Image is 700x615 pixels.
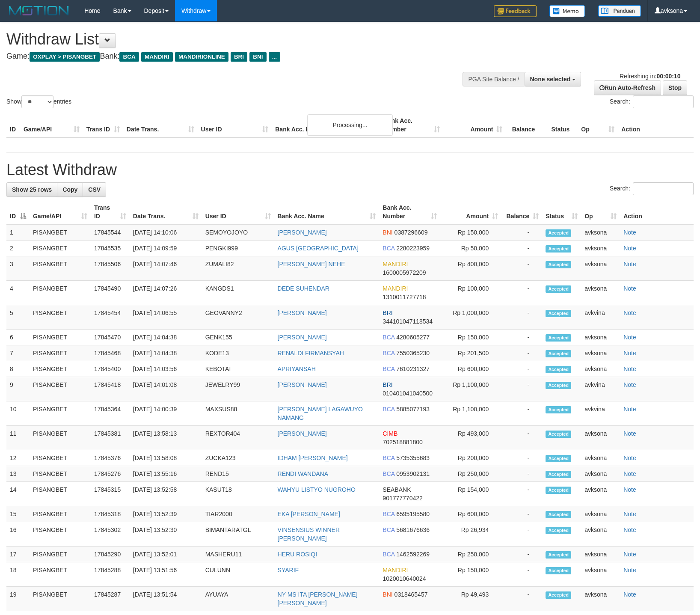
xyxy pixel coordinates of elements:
[581,241,620,256] td: avksona
[581,562,620,587] td: avksona
[278,309,327,316] a: [PERSON_NAME]
[440,401,501,426] td: Rp 1,100,000
[130,450,202,466] td: [DATE] 13:58:08
[30,401,91,426] td: PISANGBET
[91,305,130,330] td: 17845454
[278,455,348,461] a: IDHAM [PERSON_NAME]
[396,245,430,252] span: Copy 2280223959 to clipboard
[440,466,501,482] td: Rp 250,000
[546,245,571,253] span: Accepted
[383,269,426,276] span: Copy 1600005972209 to clipboard
[30,52,100,62] span: OXPLAY > PISANGBET
[383,245,394,252] span: BCA
[30,377,91,401] td: PISANGBET
[130,587,202,611] td: [DATE] 13:51:54
[30,547,91,562] td: PISANGBET
[6,305,30,330] td: 5
[396,470,430,477] span: Copy 0953902131 to clipboard
[278,261,345,267] a: [PERSON_NAME] NEHE
[278,406,363,421] a: [PERSON_NAME] LAGAWUYO NAMANG
[6,4,71,17] img: MOTION_logo.png
[6,450,30,466] td: 12
[383,285,408,292] span: MANDIRI
[440,377,501,401] td: Rp 1,100,000
[501,506,542,522] td: -
[463,72,524,86] div: PGA Site Balance /
[383,294,426,300] span: Copy 1310011727718 to clipboard
[383,455,394,461] span: BCA
[396,526,430,533] span: Copy 5681676636 to clipboard
[198,113,272,137] th: User ID
[501,256,542,281] td: -
[123,113,198,137] th: Date Trans.
[383,309,392,316] span: BRI
[278,229,327,236] a: [PERSON_NAME]
[549,5,585,17] img: Button%20Memo.svg
[130,426,202,450] td: [DATE] 13:58:13
[501,450,542,466] td: -
[231,52,247,62] span: BRI
[501,522,542,547] td: -
[130,256,202,281] td: [DATE] 14:07:46
[546,334,571,342] span: Accepted
[91,401,130,426] td: 17845364
[383,526,394,533] span: BCA
[623,567,636,573] a: Note
[396,511,430,517] span: Copy 6595195580 to clipboard
[383,567,408,573] span: MANDIRI
[501,200,542,224] th: Balance: activate to sort column ascending
[91,241,130,256] td: 17845535
[30,224,91,241] td: PISANGBET
[396,551,430,558] span: Copy 1462592269 to clipboard
[119,52,139,62] span: BCA
[278,486,356,493] a: WAHYU LISTYO NUGROHO
[130,401,202,426] td: [DATE] 14:00:39
[91,450,130,466] td: 17845376
[383,495,422,502] span: Copy 901777770422 to clipboard
[383,575,426,582] span: Copy 1020010640024 to clipboard
[501,562,542,587] td: -
[546,382,571,389] span: Accepted
[618,113,694,137] th: Action
[379,200,440,224] th: Bank Acc. Number: activate to sort column ascending
[546,455,571,462] span: Accepted
[202,281,274,305] td: KANGDS1
[440,281,501,305] td: Rp 100,000
[21,95,53,108] select: Showentries
[396,406,430,413] span: Copy 5885077193 to clipboard
[30,506,91,522] td: PISANGBET
[383,486,411,493] span: SEABANK
[548,113,578,137] th: Status
[663,80,687,95] a: Stop
[623,591,636,598] a: Note
[440,587,501,611] td: Rp 49,493
[202,241,274,256] td: PENGKI999
[546,511,571,518] span: Accepted
[6,562,30,587] td: 18
[623,381,636,388] a: Note
[501,361,542,377] td: -
[610,182,694,195] label: Search:
[30,562,91,587] td: PISANGBET
[383,381,392,388] span: BRI
[610,95,694,108] label: Search:
[6,506,30,522] td: 15
[6,466,30,482] td: 13
[83,113,123,137] th: Trans ID
[623,285,636,292] a: Note
[501,345,542,361] td: -
[274,200,380,224] th: Bank Acc. Name: activate to sort column ascending
[581,345,620,361] td: avksona
[623,486,636,493] a: Note
[30,256,91,281] td: PISANGBET
[633,95,694,108] input: Search:
[623,245,636,252] a: Note
[6,95,71,108] label: Show entries
[623,334,636,341] a: Note
[6,113,20,137] th: ID
[130,361,202,377] td: [DATE] 14:03:56
[440,305,501,330] td: Rp 1,000,000
[623,261,636,267] a: Note
[202,547,274,562] td: MASHERU11
[581,224,620,241] td: avksona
